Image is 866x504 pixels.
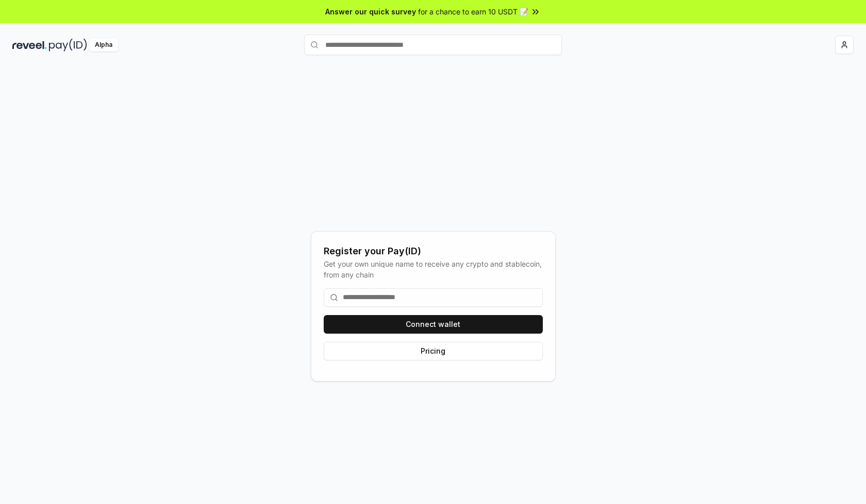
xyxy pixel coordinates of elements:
[325,6,416,17] span: Answer our quick survey
[12,39,47,51] img: reveel_dark
[89,39,118,51] div: Alpha
[324,315,543,334] button: Connect wallet
[324,342,543,360] button: Pricing
[49,39,87,51] img: pay_id
[418,6,528,17] span: for a chance to earn 10 USDT 📝
[324,244,543,258] div: Register your Pay(ID)
[324,258,543,280] div: Get your own unique name to receive any crypto and stablecoin, from any chain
